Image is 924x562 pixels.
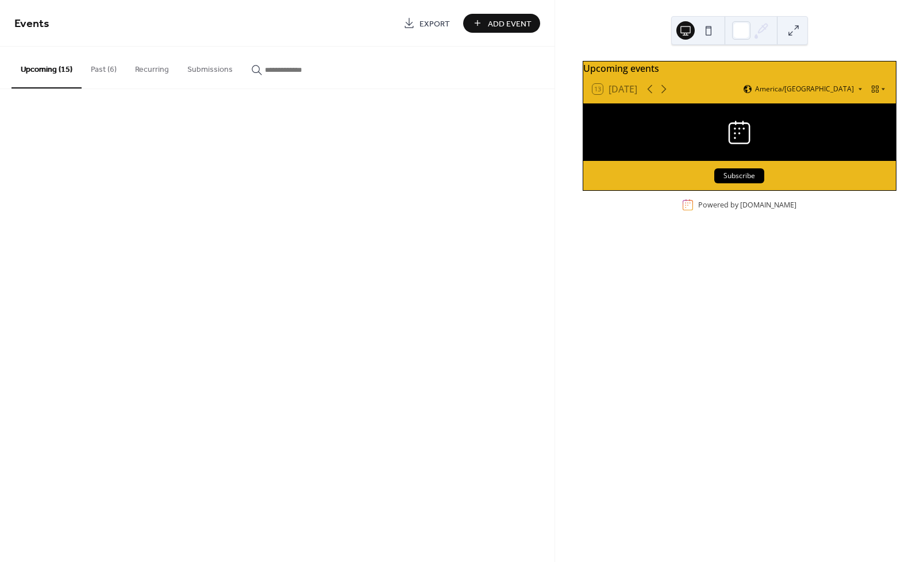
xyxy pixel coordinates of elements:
[178,47,242,87] button: Submissions
[395,14,459,33] a: Export
[463,14,540,33] button: Add Event
[583,61,896,75] div: Upcoming events
[714,168,764,183] button: Subscribe
[11,47,82,88] button: Upcoming (15)
[698,200,796,210] div: Powered by
[82,47,126,87] button: Past (6)
[14,13,49,35] span: Events
[419,18,450,30] span: Export
[740,200,796,210] a: [DOMAIN_NAME]
[126,47,178,87] button: Recurring
[488,18,532,30] span: Add Event
[755,86,854,93] span: America/[GEOGRAPHIC_DATA]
